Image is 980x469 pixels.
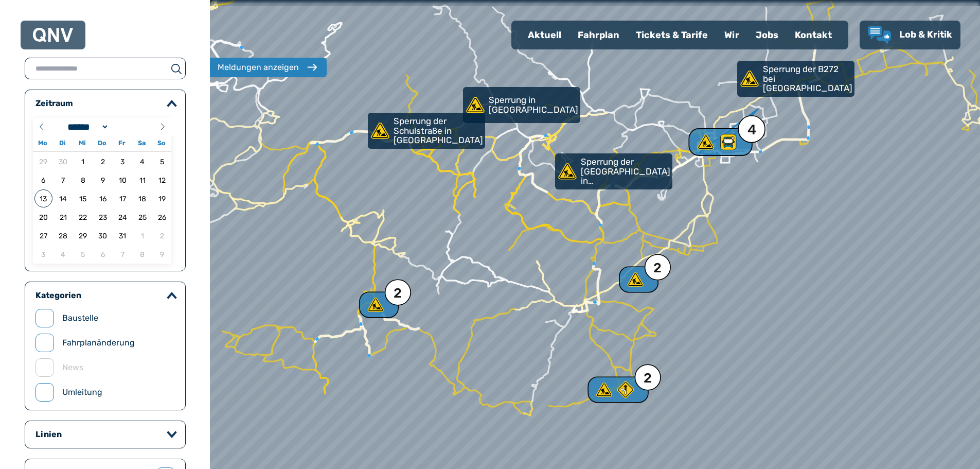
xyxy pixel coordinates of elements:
span: Do [92,140,112,147]
span: 08.11.2025 [133,245,151,263]
img: QNV Logo [33,28,73,42]
span: 12.10.2025 [153,171,171,189]
span: 07.11.2025 [114,245,132,263]
legend: Zeitraum [35,98,73,109]
span: 09.10.2025 [94,171,112,189]
a: Aktuell [520,22,569,48]
label: Fahrplanänderung [62,337,135,349]
div: 2 [644,372,652,385]
label: Baustelle [62,312,98,324]
div: 4 [701,134,738,150]
span: 01.11.2025 [133,227,151,245]
select: Month [64,121,110,132]
span: 28.10.2025 [54,227,72,245]
a: Sperrung in [GEOGRAPHIC_DATA] [463,87,580,123]
span: 16.10.2025 [94,189,112,207]
span: 05.10.2025 [153,152,171,170]
span: Sa [132,140,151,147]
a: Sperrung der [GEOGRAPHIC_DATA] in [GEOGRAPHIC_DATA] [555,153,672,189]
button: Meldungen anzeigen [207,58,327,77]
span: 17.10.2025 [114,189,132,207]
span: 02.11.2025 [153,227,171,245]
span: Mi [73,140,92,147]
div: Sperrung der B272 bei [GEOGRAPHIC_DATA] [737,61,850,97]
div: 2 [626,271,650,288]
a: Tickets & Tarife [628,22,716,48]
div: Sperrung der [GEOGRAPHIC_DATA] in [GEOGRAPHIC_DATA] [555,153,668,189]
label: News [62,361,83,374]
span: 26.10.2025 [153,208,171,226]
a: Kontakt [787,22,840,48]
span: 06.11.2025 [94,245,112,263]
label: Umleitung [62,386,102,398]
p: Sperrung der [GEOGRAPHIC_DATA] in [GEOGRAPHIC_DATA] [581,157,670,186]
span: 09.11.2025 [153,245,171,263]
span: 21.10.2025 [54,208,72,226]
span: Lob & Kritik [899,29,952,40]
span: 27.10.2025 [34,227,52,245]
span: 04.11.2025 [54,245,72,263]
span: 15.10.2025 [74,189,92,207]
span: 29.09.2025 [34,152,52,170]
div: Sperrung in [GEOGRAPHIC_DATA] [463,87,576,123]
span: 29.10.2025 [74,227,92,245]
span: 31.10.2025 [114,227,132,245]
span: 01.10.2025 [74,152,92,170]
span: Fr [112,140,132,147]
a: Sperrung der Schulstraße in [GEOGRAPHIC_DATA] [368,113,485,149]
span: 07.10.2025 [54,171,72,189]
span: 06.10.2025 [34,171,52,189]
span: 30.10.2025 [94,227,112,245]
div: 4 [747,123,756,137]
span: 11.10.2025 [133,171,151,189]
span: 08.10.2025 [74,171,92,189]
span: So [152,140,171,147]
span: 23.10.2025 [94,208,112,226]
div: 2 [599,381,636,398]
span: 30.09.2025 [54,152,72,170]
a: Sperrung der B272 bei [GEOGRAPHIC_DATA] [737,61,854,97]
span: 02.10.2025 [94,152,112,170]
a: QNV Logo [33,25,73,45]
a: Wir [716,22,747,48]
span: 10.10.2025 [114,171,132,189]
span: 20.10.2025 [34,208,52,226]
a: Lob & Kritik [868,26,952,44]
div: 2 [653,262,662,275]
p: Sperrung der Schulstraße in [GEOGRAPHIC_DATA] [394,116,483,145]
span: 18.10.2025 [133,189,151,207]
span: Mo [33,140,52,147]
span: Di [52,140,72,147]
span: 19.10.2025 [153,189,171,207]
div: Sperrung der Schulstraße in [GEOGRAPHIC_DATA] [368,113,481,149]
span: 22.10.2025 [74,208,92,226]
div: Meldungen anzeigen [218,61,299,74]
span: 13.10.2025 [34,189,52,207]
input: Year [109,121,146,132]
span: 03.10.2025 [114,152,132,170]
span: 03.11.2025 [34,245,52,263]
legend: Linien [35,429,62,440]
div: 2 [394,287,402,300]
p: Sperrung der B272 bei [GEOGRAPHIC_DATA] [763,64,852,93]
span: 14.10.2025 [54,189,72,207]
a: Fahrplan [569,22,628,48]
span: 24.10.2025 [114,208,132,226]
span: 04.10.2025 [133,152,151,170]
a: Jobs [747,22,787,48]
button: suchen [167,62,185,75]
div: 2 [366,297,390,313]
span: 05.11.2025 [74,245,92,263]
span: 25.10.2025 [133,208,151,226]
legend: Kategorien [35,290,81,301]
p: Sperrung in [GEOGRAPHIC_DATA] [489,95,578,114]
